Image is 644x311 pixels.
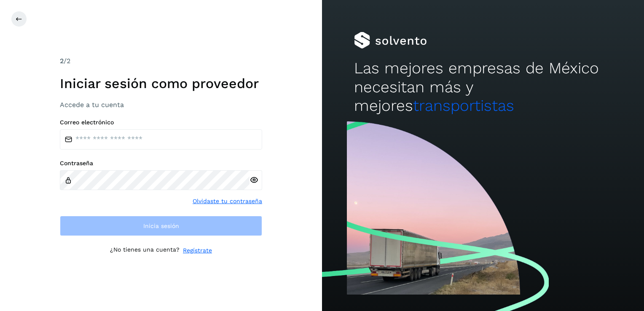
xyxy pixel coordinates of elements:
h1: Iniciar sesión como proveedor [60,75,262,91]
div: /2 [60,56,262,66]
h2: Las mejores empresas de México necesitan más y mejores [354,59,612,115]
label: Contraseña [60,160,262,167]
p: ¿No tienes una cuenta? [110,246,180,255]
a: Olvidaste tu contraseña [193,197,262,206]
button: Inicia sesión [60,216,262,236]
h3: Accede a tu cuenta [60,101,262,109]
label: Correo electrónico [60,119,262,126]
span: 2 [60,57,64,65]
span: Inicia sesión [143,223,179,229]
a: Regístrate [183,246,212,255]
span: transportistas [413,97,514,115]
